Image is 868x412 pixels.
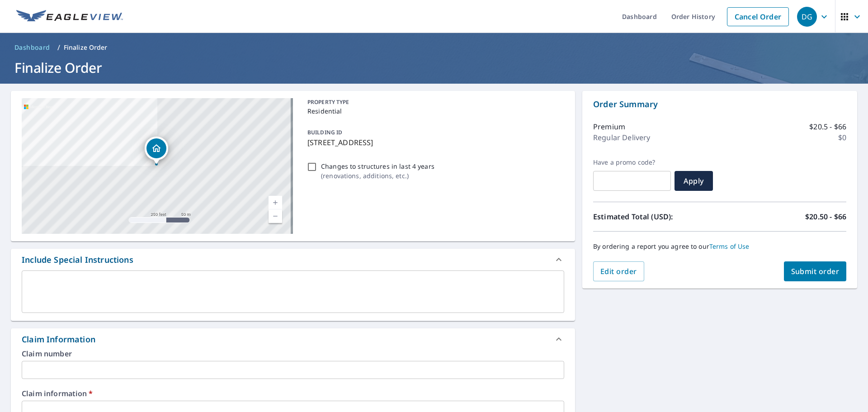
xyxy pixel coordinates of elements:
[593,211,720,222] p: Estimated Total (USD):
[269,196,282,209] a: Current Level 17, Zoom In
[784,261,847,281] button: Submit order
[709,242,750,251] a: Terms of Use
[797,7,817,27] div: DG
[22,333,95,346] div: Claim Information
[22,254,133,266] div: Include Special Instructions
[307,137,561,148] p: [STREET_ADDRESS]
[14,43,50,52] span: Dashboard
[269,209,282,223] a: Current Level 17, Zoom Out
[11,328,575,350] div: Claim Information
[682,176,706,186] span: Apply
[600,266,637,276] span: Edit order
[593,261,644,281] button: Edit order
[22,390,564,397] label: Claim information
[22,350,564,357] label: Claim number
[11,40,857,55] nav: breadcrumb
[593,242,846,251] p: By ordering a report you agree to our
[321,171,434,180] p: ( renovations, additions, etc. )
[11,249,575,270] div: Include Special Instructions
[593,98,846,110] p: Order Summary
[11,58,857,77] h1: Finalize Order
[16,10,123,24] img: EV Logo
[791,266,840,276] span: Submit order
[593,158,671,166] label: Have a promo code?
[321,161,434,171] p: Changes to structures in last 4 years
[64,43,108,52] p: Finalize Order
[307,106,561,116] p: Residential
[307,98,561,106] p: PROPERTY TYPE
[593,121,625,132] p: Premium
[838,132,846,143] p: $0
[307,128,342,136] p: BUILDING ID
[727,7,789,26] a: Cancel Order
[809,121,846,132] p: $20.5 - $66
[805,211,846,222] p: $20.50 - $66
[145,137,168,165] div: Dropped pin, building 1, Residential property, 622 Courthouse Rd North Chesterfield, VA 23236
[675,171,713,191] button: Apply
[593,132,650,143] p: Regular Delivery
[57,42,60,53] li: /
[11,40,54,55] a: Dashboard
